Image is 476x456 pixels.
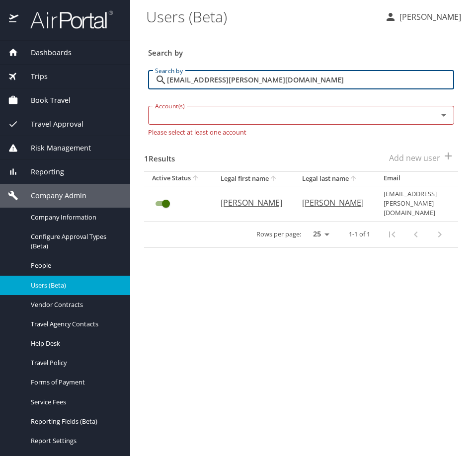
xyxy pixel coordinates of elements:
[256,231,301,237] p: Rows per page:
[31,213,118,222] span: Company Information
[269,174,279,184] button: sort
[376,186,449,221] td: [EMAIL_ADDRESS][PERSON_NAME][DOMAIN_NAME]
[18,119,83,130] span: Travel Approval
[305,227,333,241] select: rows per page
[19,10,113,29] img: airportal-logo.png
[167,71,454,89] input: Search by name or email
[31,339,118,348] span: Help Desk
[376,171,449,186] th: Email
[31,232,118,251] span: Configure Approval Types (Beta)
[148,41,454,59] h3: Search by
[191,174,201,183] button: sort
[437,108,451,122] button: Open
[294,171,376,186] th: Legal last name
[31,261,118,270] span: People
[31,397,118,407] span: Service Fees
[31,358,118,368] span: Travel Policy
[18,190,86,201] span: Company Admin
[18,95,71,106] span: Book Travel
[18,166,64,177] span: Reporting
[221,197,282,209] p: [PERSON_NAME]
[31,281,118,290] span: Users (Beta)
[302,197,364,209] p: [PERSON_NAME]
[349,231,370,237] p: 1-1 of 1
[397,11,461,23] p: [PERSON_NAME]
[31,436,118,446] span: Report Settings
[213,171,294,186] th: Legal first name
[31,417,118,426] span: Reporting Fields (Beta)
[31,300,118,309] span: Vendor Contracts
[144,171,213,186] th: Active Status
[18,143,91,153] span: Risk Management
[18,71,48,82] span: Trips
[9,10,19,29] img: icon-airportal.png
[31,378,118,387] span: Forms of Payment
[148,127,454,136] p: Please select at least one account
[146,1,377,32] h1: Users (Beta)
[381,8,465,26] button: [PERSON_NAME]
[349,174,359,184] button: sort
[144,147,175,164] h3: 1 Results
[31,319,118,329] span: Travel Agency Contacts
[18,47,72,58] span: Dashboards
